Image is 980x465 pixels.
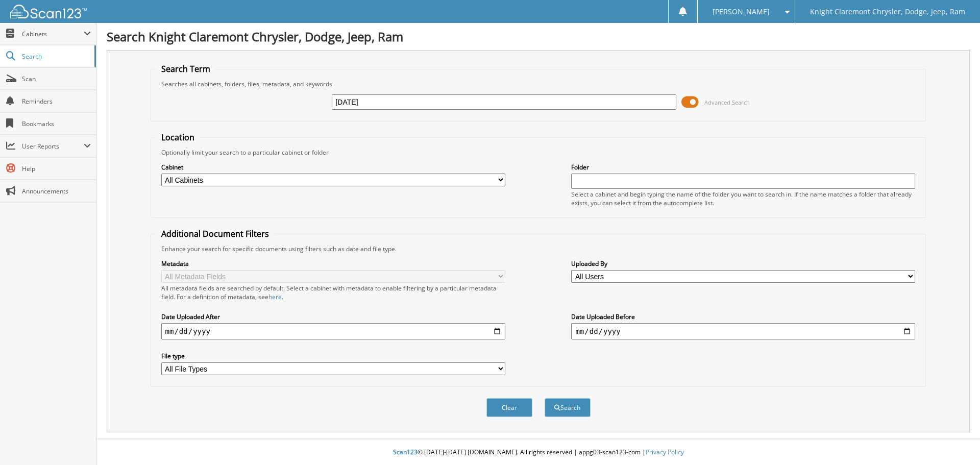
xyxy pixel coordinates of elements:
[161,323,505,339] input: start
[810,9,965,15] span: Knight Claremont Chrysler, Dodge, Jeep, Ram
[22,30,84,38] span: Cabinets
[156,148,921,157] div: Optionally limit your search to a particular cabinet or folder
[268,292,282,301] a: here
[161,352,505,360] label: File type
[22,164,91,173] span: Help
[713,9,770,15] span: [PERSON_NAME]
[10,5,87,18] img: scan123-logo-white.svg
[929,416,980,465] iframe: Chat Widget
[486,398,532,417] button: Clear
[646,448,684,456] a: Privacy Policy
[156,228,274,239] legend: Additional Document Filters
[571,259,915,268] label: Uploaded By
[22,142,84,151] span: User Reports
[161,284,505,301] div: All metadata fields are searched by default. Select a cabinet with metadata to enable filtering b...
[156,80,921,88] div: Searches all cabinets, folders, files, metadata, and keywords
[156,63,215,75] legend: Search Term
[161,312,505,321] label: Date Uploaded After
[22,119,91,128] span: Bookmarks
[161,259,505,268] label: Metadata
[571,312,915,321] label: Date Uploaded Before
[545,398,591,417] button: Search
[22,52,89,61] span: Search
[571,323,915,339] input: end
[571,163,915,172] label: Folder
[22,187,91,195] span: Announcements
[156,132,200,143] legend: Location
[156,244,921,253] div: Enhance your search for specific documents using filters such as date and file type.
[107,28,970,45] h1: Search Knight Claremont Chrysler, Dodge, Jeep, Ram
[571,190,915,207] div: Select a cabinet and begin typing the name of the folder you want to search in. If the name match...
[96,440,980,465] div: © [DATE]-[DATE] [DOMAIN_NAME]. All rights reserved | appg03-scan123-com |
[161,163,505,172] label: Cabinet
[704,99,750,106] span: Advanced Search
[22,75,91,83] span: Scan
[22,97,91,106] span: Reminders
[393,448,418,456] span: Scan123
